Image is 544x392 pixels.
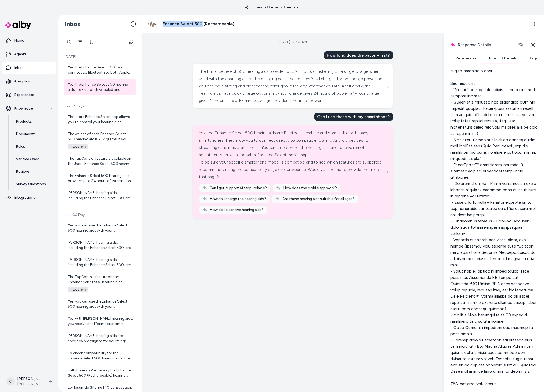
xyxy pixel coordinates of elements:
p: Documents [16,131,36,137]
a: The weight of each Enhance Select 500 hearing aid is 2.12 grams. If you have any more questions a... [64,128,136,152]
p: Verified Q&As [16,156,40,162]
p: Products [16,119,32,124]
a: [PERSON_NAME] hearing aids, including the Enhance Select 500, are designed for adults who are 18 ... [64,254,136,271]
a: [PERSON_NAME] hearing aids are specifically designed for adults age [DEMOGRAPHIC_DATA] and older,... [64,330,136,347]
div: The weight of each Enhance Select 500 hearing aid is 2.12 grams. If you have any more questions a... [68,131,133,142]
p: Home [14,38,24,43]
a: Products [11,115,56,128]
div: [PERSON_NAME] hearing aids, including the Enhance Select 500, are designed for adults who are 18 ... [68,190,133,201]
div: [DATE] · 7:44 AM [279,40,307,45]
a: Inbox [2,62,56,74]
span: instructions [68,287,88,292]
a: Hello! I see you're viewing the Enhance Select 500 (Rechargeable) hearing aids. How can I assist ... [64,365,136,381]
div: Can I use these with my smartphone? [314,113,393,121]
div: The Jabra Enhance Select app allows you to control your hearing aids directly from your mobile de... [68,114,133,125]
img: alby Logo [5,21,31,29]
p: 33 days left in your free trial [242,5,303,10]
button: Product Details [484,53,522,64]
div: To be sure your specific smartphone model is compatible and to see which features are supported, ... [199,159,386,180]
div: The Enhance Select 500 hearing aids provide up to 24 hours of listening on a single charge when u... [68,173,133,184]
h2: Inbox [65,20,81,28]
a: The Enhance Select 500 hearing aids provide up to 24 hours of listening on a single charge when u... [64,170,136,187]
a: To check compatibility for the Enhance Select 500 hearing aids, they work with both Apple and And... [64,347,136,364]
div: [PERSON_NAME] hearing aids, including the Enhance Select 500, are designed for adults who are 18 ... [68,257,133,268]
p: Last 30 Days [64,212,136,218]
a: Verified Q&As [11,153,56,165]
h3: Enhance Select 500 (Rechargeable) [163,21,234,27]
a: The TapControl feature on the Enhance Select 500 hearing aids allows you to answer calls simply b... [64,271,136,295]
a: Survey Questions [11,178,56,190]
img: sku_es500_bronze.jpg [146,18,158,30]
a: The Jabra Enhance Select app allows you to control your hearing aids directly from your mobile de... [64,111,136,128]
a: Integrations [2,191,56,204]
h2: Response Details [450,40,526,50]
div: To check compatibility for the Enhance Select 500 hearing aids, they work with both Apple and And... [68,351,133,361]
span: How do I charge the hearing aids? [210,196,266,202]
button: C[PERSON_NAME][PERSON_NAME] [3,373,45,390]
a: Experiences [2,89,56,101]
div: Yes, with [PERSON_NAME] hearing aids, you receive free lifetime customer service, technical suppo... [68,316,133,327]
a: Analytics [2,75,56,88]
a: The TapControl feature is available on the Jabra Enhance Select 500 hearing aids. It allows you t... [64,153,136,170]
a: Yes, with [PERSON_NAME] hearing aids, you receive free lifetime customer service, technical suppo... [64,313,136,330]
button: Tags [524,53,543,64]
a: Agents [2,48,56,61]
div: The TapControl feature is available on the Jabra Enhance Select 500 hearing aids. It allows you t... [68,156,133,166]
div: The TapControl feature on the Enhance Select 500 hearing aids allows you to answer calls simply b... [68,274,133,285]
p: [DATE] [64,54,136,59]
button: See more [385,169,391,175]
p: Knowledge [14,106,33,111]
a: Home [2,34,56,47]
a: [PERSON_NAME] hearing aids, including the Enhance Select 500, are designed for adults who are 18 ... [64,237,136,254]
a: Documents [11,128,56,140]
span: Are these hearing aids suitable for all ages? [283,196,355,202]
div: Yes, the Enhance Select 300 can connect via Bluetooth to both Apple and Android devices, allowing... [68,65,133,75]
button: References [450,53,482,64]
a: Rules [11,140,56,153]
a: [PERSON_NAME] hearing aids, including the Enhance Select 500, are designed for adults who are 18 ... [64,187,136,204]
div: Yes, the Enhance Select 500 hearing aids are Bluetooth-enabled and compatible with many smartphon... [68,82,133,92]
button: Knowledge [2,102,56,115]
a: Yes, the Enhance Select 300 can connect via Bluetooth to both Apple and Android devices, allowing... [64,62,136,78]
a: Yes, you can use the Enhance Select 500 hearing aids with your smartphone. They are Bluetooth-ena... [64,296,136,312]
div: Yes, you can use the Enhance Select 500 hearing aids with your smartphone. They are Bluetooth-ena... [68,299,133,309]
p: Agents [14,52,27,57]
button: Filter [75,37,85,47]
p: Rules [16,144,25,149]
span: How do I clean the hearing aids? [210,207,264,213]
p: [PERSON_NAME] [17,376,41,382]
a: Yes, you can use the Enhance Select 500 hearing aids with your smartphone. They are Bluetooth-ena... [64,220,136,236]
span: C [6,377,15,386]
a: Yes, the Enhance Select 500 hearing aids are Bluetooth-enabled and compatible with many smartphon... [64,79,136,95]
span: How does the mobile app work? [283,185,337,191]
button: See more [385,83,391,89]
button: Refresh [126,37,136,47]
span: Can I get support after purchase? [210,185,267,191]
div: Hello! I see you're viewing the Enhance Select 500 (Rechargeable) hearing aids. How can I assist ... [68,368,133,378]
span: instructions [68,144,88,149]
div: How long does the battery last? [324,51,393,59]
p: Experiences [14,92,35,98]
div: Yes, the Enhance Select 500 hearing aids are Bluetooth-enabled and compatible with many smartphon... [199,129,386,159]
div: The Enhance Select 500 hearing aids provide up to 24 hours of listening on a single charge when u... [199,68,386,104]
p: Last 7 Days [64,104,136,109]
p: Analytics [14,79,30,84]
div: Yes, you can use the Enhance Select 500 hearing aids with your smartphone. They are Bluetooth-ena... [68,223,133,233]
p: Inbox [14,65,23,70]
p: Reviews [16,169,30,174]
div: [PERSON_NAME] hearing aids, including the Enhance Select 500, are designed for adults who are 18 ... [68,240,133,250]
span: [PERSON_NAME] [17,382,41,387]
p: Integrations [14,195,35,200]
a: Reviews [11,165,56,178]
div: [PERSON_NAME] hearing aids are specifically designed for adults age [DEMOGRAPHIC_DATA] and older,... [68,333,133,344]
p: Survey Questions [16,182,46,187]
